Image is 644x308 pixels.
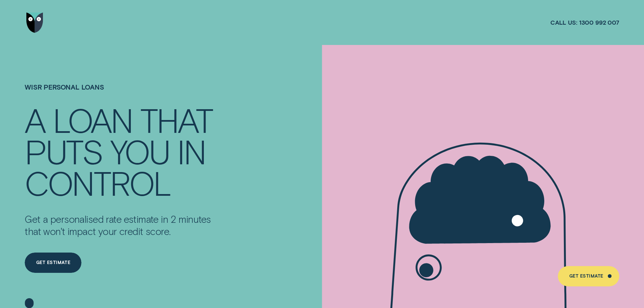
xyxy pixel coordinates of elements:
h4: A LOAN THAT PUTS YOU IN CONTROL [25,104,220,198]
div: CONTROL [25,167,170,198]
div: THAT [140,104,212,135]
p: Get a personalised rate estimate in 2 minutes that won't impact your credit score. [25,213,220,237]
span: Call us: [550,19,577,26]
a: Call us:1300 992 007 [550,19,619,26]
div: IN [177,135,206,167]
div: LOAN [53,104,132,135]
img: Wisr [26,13,43,33]
h1: Wisr Personal Loans [25,83,220,104]
span: 1300 992 007 [579,19,619,26]
a: Get Estimate [558,266,619,286]
div: A [25,104,45,135]
a: Get Estimate [25,253,81,273]
div: YOU [110,135,169,167]
div: PUTS [25,135,102,167]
